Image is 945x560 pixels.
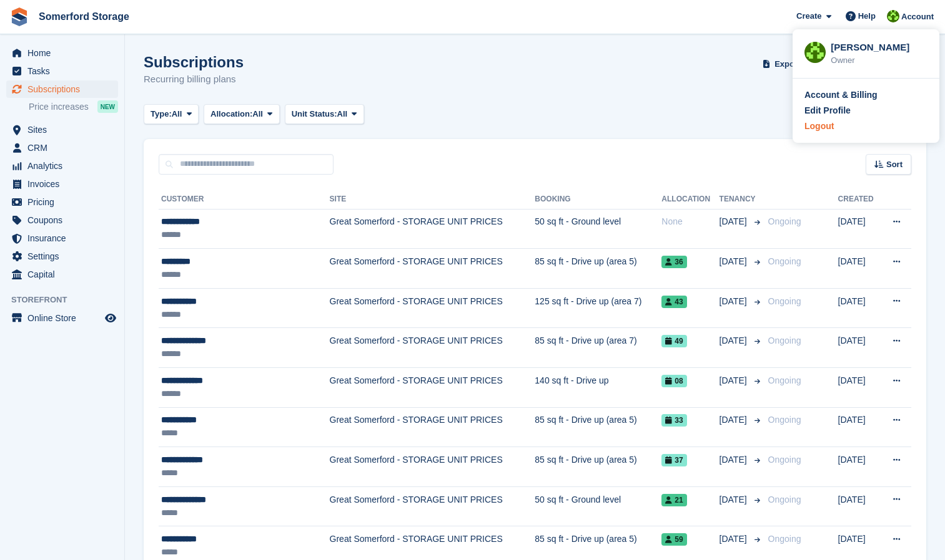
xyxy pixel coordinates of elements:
span: Type: [151,108,172,120]
span: [DATE] [720,334,750,347]
span: Pricing [27,193,102,211]
span: [DATE] [720,215,750,228]
span: 59 [661,533,686,546]
span: Settings [27,248,102,265]
div: [PERSON_NAME] [831,41,928,52]
span: [DATE] [720,533,750,546]
span: Create [796,10,821,22]
p: Recurring billing plans [144,72,244,87]
span: 36 [661,256,686,268]
a: menu [6,229,118,247]
button: Export [760,54,815,74]
span: 43 [661,296,686,308]
div: NEW [97,100,118,113]
th: Created [838,190,881,210]
img: stora-icon-8386f47178a22dfd0bd8f6a31ec36ba5ce8667c1dd55bd0f319d3a0aa187defe.svg [10,7,29,26]
span: Sort [886,158,903,171]
span: 33 [661,414,686,427]
span: Export [774,58,800,70]
a: menu [6,44,118,62]
td: Great Somerford - STORAGE UNIT PRICES [330,209,535,249]
span: Subscriptions [27,80,102,98]
span: Ongoing [768,296,801,306]
span: Ongoing [768,455,801,465]
a: menu [6,266,118,283]
a: menu [6,62,118,80]
span: 37 [661,454,686,466]
span: CRM [27,139,102,157]
span: [DATE] [720,295,750,308]
td: [DATE] [838,249,881,289]
img: Michael Llewellen Palmer [804,42,826,63]
span: Sites [27,121,102,138]
div: Owner [831,54,928,67]
button: Type: All [144,104,199,125]
td: [DATE] [838,209,881,249]
a: menu [6,193,118,211]
td: Great Somerford - STORAGE UNIT PRICES [330,328,535,368]
th: Customer [159,190,330,210]
td: 125 sq ft - Drive up (area 7) [535,288,661,328]
td: 140 sq ft - Drive up [535,368,661,408]
td: Great Somerford - STORAGE UNIT PRICES [330,249,535,289]
span: All [172,108,182,120]
a: menu [6,309,118,327]
span: Tasks [27,62,102,80]
span: All [252,108,263,120]
span: [DATE] [720,374,750,387]
button: Allocation: All [204,104,280,125]
span: Unit Status: [292,108,337,120]
span: Home [27,44,102,62]
span: Ongoing [768,216,801,226]
span: [DATE] [720,255,750,268]
span: All [337,108,348,120]
span: Coupons [27,211,102,229]
th: Booking [535,190,661,210]
a: Logout [804,120,928,133]
a: menu [6,121,118,138]
td: Great Somerford - STORAGE UNIT PRICES [330,368,535,408]
span: Insurance [27,229,102,247]
a: Edit Profile [804,104,928,117]
span: Price increases [29,101,89,113]
span: Ongoing [768,375,801,385]
span: Online Store [27,309,102,327]
a: menu [6,80,118,98]
span: Storefront [11,294,124,306]
span: Capital [27,266,102,283]
span: Ongoing [768,534,801,544]
td: [DATE] [838,486,881,526]
td: 50 sq ft - Ground level [535,486,661,526]
h1: Subscriptions [144,54,244,70]
td: Great Somerford - STORAGE UNIT PRICES [330,447,535,487]
div: Edit Profile [804,104,851,117]
span: Ongoing [768,256,801,266]
span: Allocation: [210,108,252,120]
th: Allocation [661,190,719,210]
td: 50 sq ft - Ground level [535,209,661,249]
td: [DATE] [838,368,881,408]
td: [DATE] [838,328,881,368]
span: Account [901,11,934,23]
td: Great Somerford - STORAGE UNIT PRICES [330,407,535,447]
a: menu [6,248,118,265]
div: Account & Billing [804,89,878,102]
span: Ongoing [768,495,801,504]
a: Preview store [103,311,118,326]
span: [DATE] [720,493,750,506]
span: Help [858,10,876,22]
span: 49 [661,335,686,347]
a: menu [6,139,118,157]
a: menu [6,211,118,229]
div: Logout [804,120,834,133]
a: Account & Billing [804,89,928,102]
button: Unit Status: All [285,104,364,125]
div: None [661,215,719,228]
td: 85 sq ft - Drive up (area 5) [535,447,661,487]
td: Great Somerford - STORAGE UNIT PRICES [330,486,535,526]
td: [DATE] [838,288,881,328]
span: Invoices [27,175,102,193]
a: Price increases NEW [29,100,118,113]
th: Site [330,190,535,210]
img: Michael Llewellen Palmer [887,10,899,22]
